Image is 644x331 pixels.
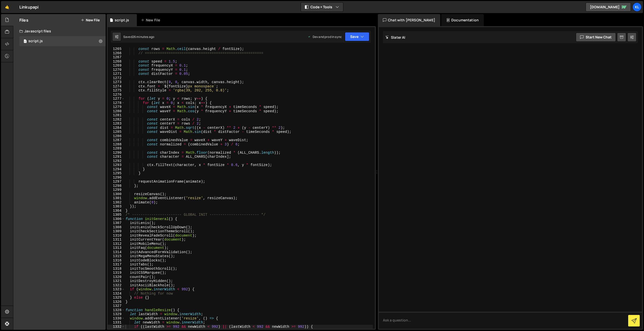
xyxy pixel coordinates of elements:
[108,304,125,308] div: 1327
[108,296,125,300] div: 1325
[108,238,125,242] div: 1311
[108,60,125,64] div: 1268
[385,35,406,40] h2: Slater AI
[108,118,125,122] div: 1282
[108,151,125,155] div: 1290
[24,40,27,44] span: 1
[19,17,28,23] h2: Files
[108,68,125,72] div: 1270
[1,1,13,13] a: 🤙
[108,229,125,234] div: 1309
[108,312,125,316] div: 1329
[115,18,129,23] div: script.js
[108,47,125,51] div: 1265
[108,97,125,101] div: 1277
[108,196,125,200] div: 1301
[108,88,125,93] div: 1275
[108,122,125,126] div: 1283
[108,171,125,176] div: 1295
[301,3,343,12] button: Code + Tools
[108,267,125,271] div: 1318
[108,64,125,68] div: 1269
[108,134,125,138] div: 1286
[19,4,38,10] div: Linkupapi
[441,14,484,26] div: Documentation
[108,308,125,312] div: 1328
[108,279,125,283] div: 1321
[108,184,125,188] div: 1298
[108,113,125,118] div: 1281
[108,176,125,180] div: 1296
[108,242,125,246] div: 1312
[108,217,125,221] div: 1306
[378,14,440,26] div: Chat with [PERSON_NAME]
[141,18,162,23] div: New File
[108,159,125,163] div: 1292
[108,80,125,84] div: 1273
[108,55,125,60] div: 1267
[108,234,125,238] div: 1310
[28,39,43,43] div: script.js
[108,246,125,250] div: 1313
[108,320,125,325] div: 1331
[108,192,125,196] div: 1300
[108,105,125,109] div: 1279
[308,35,342,39] div: Dev and prod in sync
[108,254,125,258] div: 1315
[108,275,125,279] div: 1320
[108,167,125,172] div: 1294
[108,72,125,76] div: 1271
[108,221,125,225] div: 1307
[108,250,125,254] div: 1314
[108,109,125,114] div: 1280
[108,163,125,167] div: 1293
[108,271,125,275] div: 1319
[108,300,125,304] div: 1326
[81,18,100,22] button: New File
[108,292,125,296] div: 1324
[108,204,125,209] div: 1303
[108,130,125,134] div: 1285
[108,126,125,130] div: 1284
[108,316,125,321] div: 1330
[13,26,106,36] div: Javascript files
[108,262,125,267] div: 1317
[108,93,125,97] div: 1276
[108,76,125,80] div: 1272
[108,155,125,159] div: 1291
[19,36,106,46] div: 17126/47241.js
[108,283,125,288] div: 1322
[108,258,125,263] div: 1316
[108,180,125,184] div: 1297
[108,213,125,217] div: 1305
[576,33,616,42] button: Start new chat
[108,146,125,151] div: 1289
[132,35,154,39] div: 26 minutes ago
[108,101,125,105] div: 1278
[108,188,125,192] div: 1299
[108,138,125,142] div: 1287
[108,325,125,329] div: 1332
[345,32,369,41] button: Save
[108,200,125,205] div: 1302
[108,225,125,230] div: 1308
[108,209,125,213] div: 1304
[586,3,631,12] a: [DOMAIN_NAME]
[108,142,125,147] div: 1288
[108,51,125,56] div: 1266
[123,35,154,39] div: Saved
[108,287,125,292] div: 1323
[108,84,125,89] div: 1274
[632,3,641,12] a: Kl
